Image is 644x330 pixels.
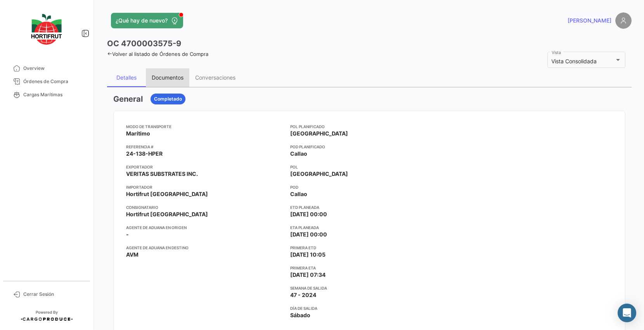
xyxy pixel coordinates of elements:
[552,58,597,64] span: Vista Consolidada
[290,170,348,178] span: [GEOGRAPHIC_DATA]
[152,74,184,81] div: Documentos
[195,74,235,81] div: Conversaciones
[290,204,448,210] app-card-info-title: ETD planeada
[6,88,87,101] a: Cargas Marítimas
[126,170,198,178] span: VERITAS SUBSTRATES INC.
[290,184,448,190] app-card-info-title: POD
[126,184,284,190] app-card-info-title: Importador
[290,150,307,158] span: Callao
[126,245,284,251] app-card-info-title: Agente de Aduana en Destino
[126,150,163,158] span: 24-138-HPER
[290,144,448,150] app-card-info-title: POD Planificado
[154,96,182,102] span: Completado
[116,17,168,24] span: ¿Qué hay de nuevo?
[113,94,143,104] h3: General
[290,164,448,170] app-card-info-title: POL
[290,311,310,319] span: Sábado
[6,75,87,88] a: Órdenes de Compra
[27,9,66,49] img: logo-hortifrut.svg
[126,164,284,170] app-card-info-title: Exportador
[126,231,129,238] span: -
[290,123,448,130] app-card-info-title: POL Planificado
[615,12,632,29] img: placeholder-user.png
[290,251,325,259] span: [DATE] 10:05
[290,210,327,218] span: [DATE] 00:00
[126,130,150,137] span: Marítimo
[290,130,348,137] span: [GEOGRAPHIC_DATA]
[290,305,448,311] app-card-info-title: Día de Salida
[618,304,636,322] div: Abrir Intercom Messenger
[6,62,87,75] a: Overview
[23,65,84,72] span: Overview
[290,265,448,271] app-card-info-title: Primera ETA
[126,204,284,210] app-card-info-title: Consignatario
[290,190,307,198] span: Callao
[126,123,284,130] app-card-info-title: Modo de Transporte
[126,144,284,150] app-card-info-title: Referencia #
[23,78,84,85] span: Órdenes de Compra
[107,51,208,57] a: Volver al listado de Órdenes de Compra
[290,231,327,238] span: [DATE] 00:00
[116,74,137,81] div: Detalles
[568,17,611,24] span: [PERSON_NAME]
[290,271,325,279] span: [DATE] 07:34
[107,38,181,49] h3: OC 4700003575-9
[290,291,316,299] span: 47 - 2024
[290,285,448,291] app-card-info-title: Semana de Salida
[23,291,84,298] span: Cerrar Sesión
[126,224,284,231] app-card-info-title: Agente de Aduana en Origen
[126,190,208,198] span: Hortifrut [GEOGRAPHIC_DATA]
[290,224,448,231] app-card-info-title: ETA planeada
[290,245,448,251] app-card-info-title: Primera ETD
[23,91,84,98] span: Cargas Marítimas
[126,251,138,259] span: AVM
[126,210,208,218] span: Hortifrut [GEOGRAPHIC_DATA]
[111,13,183,28] button: ¿Qué hay de nuevo?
